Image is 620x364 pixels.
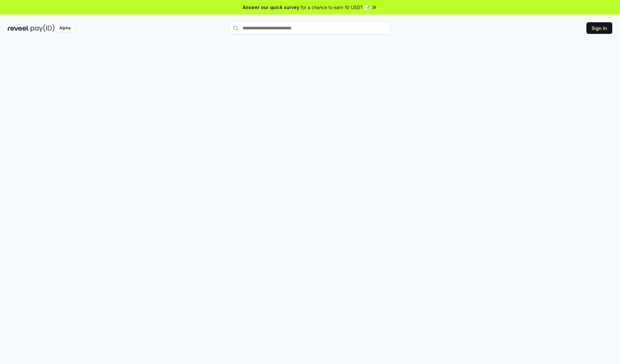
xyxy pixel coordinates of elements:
div: Alpha [56,24,74,32]
img: pay_id [31,24,55,32]
img: reveel_dark [8,24,29,32]
button: Sign In [586,22,612,34]
span: for a chance to earn 10 USDT 📝 [301,4,370,11]
span: Answer our quick survey [243,4,299,11]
